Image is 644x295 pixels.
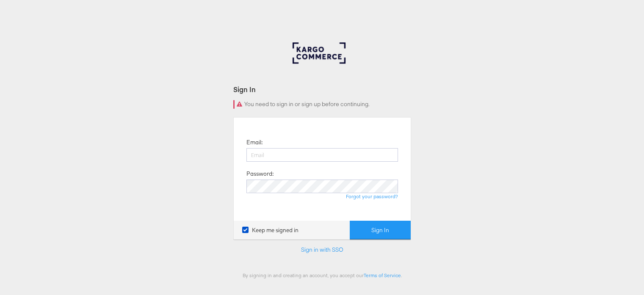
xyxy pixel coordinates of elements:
label: Password: [246,170,274,178]
a: Forgot your password? [346,193,398,199]
div: Sign In [233,84,411,94]
button: Sign In [350,221,411,240]
a: Terms of Service [364,272,401,278]
a: Sign in with SSO [301,246,343,253]
label: Email: [246,138,263,146]
div: By signing in and creating an account, you accept our . [233,272,411,278]
div: You need to sign in or sign up before continuing. [233,100,411,109]
label: Keep me signed in [242,226,299,234]
input: Email [246,148,398,162]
